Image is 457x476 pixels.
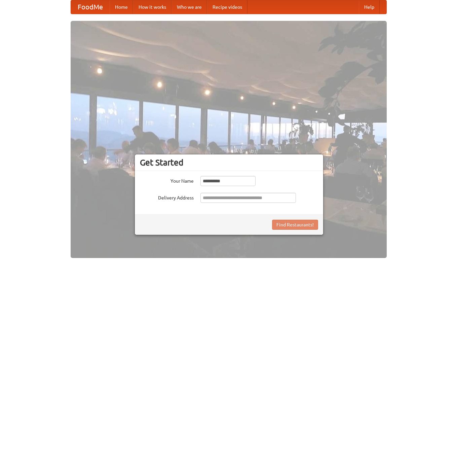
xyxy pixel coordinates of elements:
[140,157,318,168] h3: Get Started
[272,220,318,230] button: Find Restaurants!
[172,0,207,14] a: Who we are
[359,0,380,14] a: Help
[140,176,194,184] label: Your Name
[71,0,110,14] a: FoodMe
[140,193,194,201] label: Delivery Address
[110,0,133,14] a: Home
[133,0,172,14] a: How it works
[207,0,247,14] a: Recipe videos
